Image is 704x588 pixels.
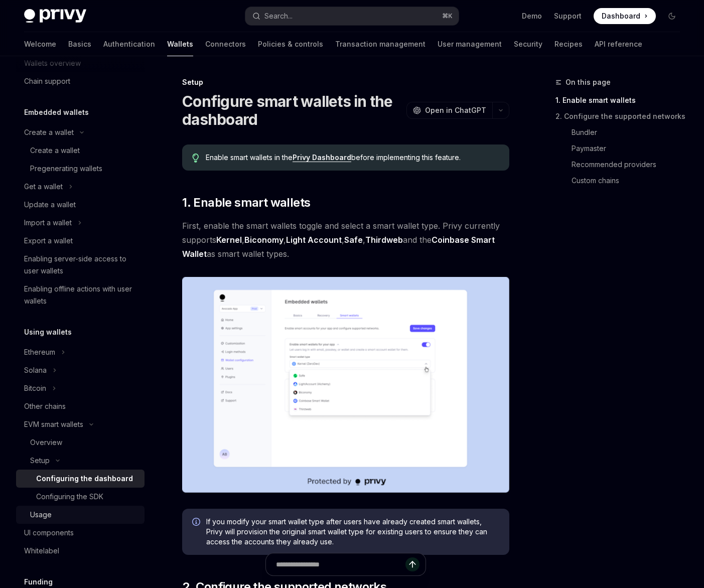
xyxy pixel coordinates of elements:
a: Dashboard [594,8,656,24]
div: Enabling offline actions with user wallets [24,283,138,307]
div: Chain support [24,75,70,87]
a: Wallets [167,32,193,56]
a: Usage [16,506,145,524]
div: Overview [30,436,62,449]
div: Solana [24,364,47,376]
div: Get a wallet [24,181,63,193]
a: Update a wallet [16,196,145,214]
span: First, enable the smart wallets toggle and select a smart wallet type. Privy currently supports ,... [182,219,509,261]
div: Setup [182,77,509,87]
a: Kernel [216,235,242,245]
span: 1. Enable smart wallets [182,195,310,211]
a: Enabling offline actions with user wallets [16,280,145,310]
a: Thirdweb [365,235,403,245]
a: User management [438,32,502,56]
div: Create a wallet [30,144,80,157]
a: Light Account [286,235,342,245]
div: Other chains [24,400,66,412]
a: Biconomy [244,235,284,245]
a: Export a wallet [16,232,145,250]
div: Export a wallet [24,235,73,247]
span: Dashboard [602,11,640,21]
a: Security [514,32,542,56]
span: If you modify your smart wallet type after users have already created smart wallets, Privy will p... [206,517,499,547]
a: Enabling server-side access to user wallets [16,250,145,280]
button: Toggle dark mode [664,8,680,24]
h1: Configure smart wallets in the dashboard [182,92,402,128]
a: Configuring the SDK [16,488,145,506]
a: Other chains [16,397,145,415]
a: Pregenerating wallets [16,160,145,178]
h5: Embedded wallets [24,106,89,118]
a: Configuring the dashboard [16,470,145,488]
button: Send message [405,557,419,571]
svg: Info [192,518,202,528]
div: Import a wallet [24,217,72,229]
div: Pregenerating wallets [30,163,102,175]
div: Setup [30,455,50,467]
svg: Tip [192,154,199,163]
a: Chain support [16,72,145,90]
a: Authentication [103,32,155,56]
a: Whitelabel [16,542,145,560]
button: Open in ChatGPT [406,102,492,119]
h5: Funding [24,576,53,588]
a: Safe [344,235,363,245]
span: Enable smart wallets in the before implementing this feature. [206,153,499,163]
a: 1. Enable smart wallets [555,92,688,108]
div: EVM smart wallets [24,418,83,430]
div: Usage [30,509,52,521]
div: Update a wallet [24,199,76,211]
a: Recommended providers [572,157,688,173]
span: Open in ChatGPT [425,105,486,115]
a: Overview [16,433,145,452]
div: Enabling server-side access to user wallets [24,253,138,277]
h5: Using wallets [24,326,72,338]
div: Configuring the SDK [36,491,103,503]
a: UI components [16,524,145,542]
a: Demo [522,11,542,21]
div: UI components [24,527,74,539]
a: Bundler [572,124,688,140]
a: API reference [595,32,642,56]
a: Create a wallet [16,141,145,160]
img: dark logo [24,9,86,23]
a: Welcome [24,32,56,56]
a: 2. Configure the supported networks [555,108,688,124]
a: Privy Dashboard [293,153,351,162]
img: Sample enable smart wallets [182,277,509,493]
a: Connectors [205,32,246,56]
div: Ethereum [24,346,55,358]
span: ⌘ K [442,12,453,20]
span: On this page [566,76,611,88]
a: Support [554,11,582,21]
a: Transaction management [335,32,426,56]
div: Whitelabel [24,545,59,557]
a: Custom chains [572,173,688,189]
a: Basics [68,32,91,56]
a: Policies & controls [258,32,323,56]
button: Search...⌘K [245,7,459,25]
div: Create a wallet [24,126,74,138]
a: Recipes [554,32,583,56]
a: Paymaster [572,140,688,157]
div: Search... [264,10,293,22]
div: Bitcoin [24,382,46,394]
div: Configuring the dashboard [36,473,133,485]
